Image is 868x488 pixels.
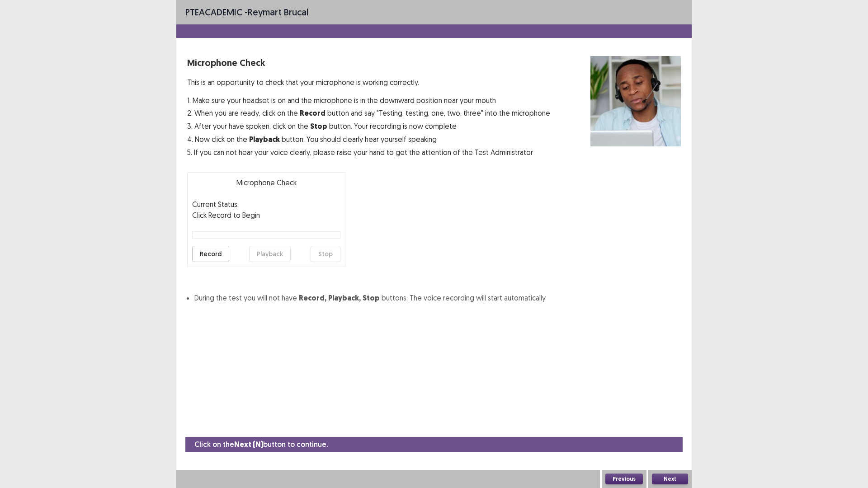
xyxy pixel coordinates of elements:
[300,108,325,118] strong: Record
[194,439,328,450] p: Click on the button to continue.
[192,177,340,188] p: Microphone Check
[590,56,681,146] img: microphone check
[192,246,229,262] button: Record
[187,95,550,106] p: 1. Make sure your headset is on and the microphone is in the downward position near your mouth
[187,56,550,70] p: Microphone Check
[194,292,681,304] li: During the test you will not have buttons. The voice recording will start automatically
[187,108,550,119] p: 2. When you are ready, click on the button and say "Testing, testing, one, two, three" into the m...
[187,134,550,145] p: 4. Now click on the button. You should clearly hear yourself speaking
[249,135,280,144] strong: Playback
[234,440,263,449] strong: Next (N)
[249,246,291,262] button: Playback
[185,6,242,18] span: PTE academic
[328,293,361,303] strong: Playback,
[363,293,380,303] strong: Stop
[192,199,239,210] p: Current Status:
[187,77,550,88] p: This is an opportunity to check that your microphone is working correctly.
[187,147,550,158] p: 5. If you can not hear your voice clearly, please raise your hand to get the attention of the Tes...
[187,121,550,132] p: 3. After your have spoken, click on the button. Your recording is now complete
[192,210,340,221] p: Click Record to Begin
[605,474,643,484] button: Previous
[299,293,326,303] strong: Record,
[652,474,688,484] button: Next
[310,122,327,131] strong: Stop
[185,5,308,19] p: - Reymart Brucal
[311,246,340,262] button: Stop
